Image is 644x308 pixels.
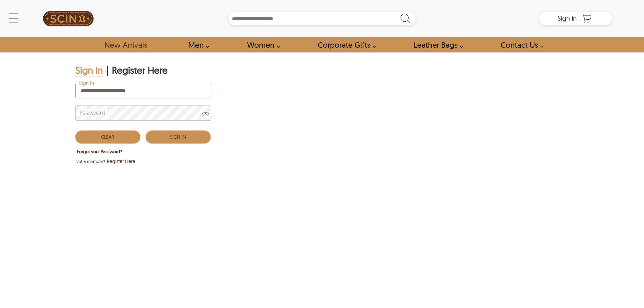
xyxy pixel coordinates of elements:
span: Not a member? [75,158,105,165]
iframe: chat widget [602,266,644,298]
a: Shop Leather Corporate Gifts [310,37,380,52]
div: Sign In [75,64,103,76]
img: SCIN [43,3,94,34]
div: | [106,64,109,76]
a: shop men's leather jackets [181,37,213,52]
iframe: Sign in with Google Button [72,167,160,182]
button: Forgot your Password? [75,147,124,156]
a: Shop Women Leather Jackets [239,37,284,52]
a: Sign in [557,16,577,22]
button: Clear [75,131,140,143]
button: Sign In [146,131,211,143]
a: Shop Leather Bags [406,37,467,52]
a: contact-us [493,37,547,52]
a: Shopping Cart [580,14,594,24]
a: Shop New Arrivals [97,37,154,52]
div: Register Here [112,64,168,76]
span: Register Here [107,158,135,165]
span: Sign in [557,14,577,22]
a: SCIN [32,3,104,34]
